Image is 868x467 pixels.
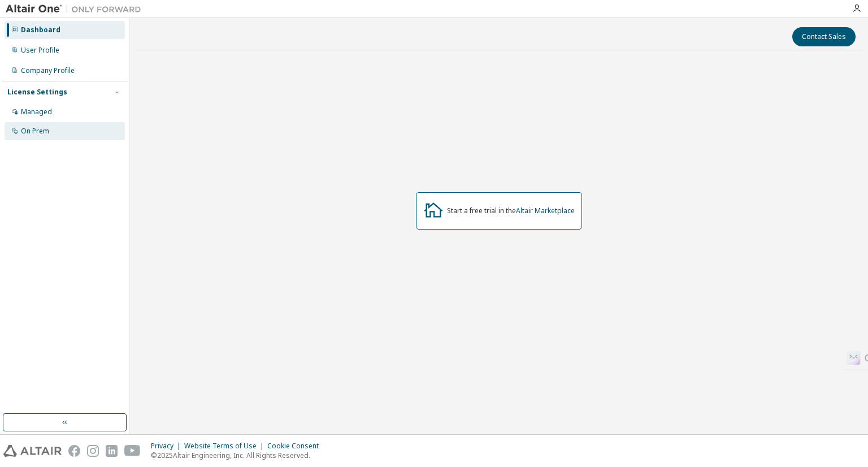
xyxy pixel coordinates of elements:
p: © 2025 Altair Engineering, Inc. All Rights Reserved. [151,451,325,460]
a: Altair Marketplace [516,206,575,215]
div: On Prem [21,127,49,136]
img: instagram.svg [87,445,99,457]
img: linkedin.svg [106,445,118,457]
div: Privacy [151,442,184,451]
div: Website Terms of Use [184,442,267,451]
img: facebook.svg [68,445,80,457]
div: User Profile [21,46,59,55]
img: altair_logo.svg [3,445,62,457]
button: Contact Sales [792,27,856,46]
div: Managed [21,107,52,116]
div: Start a free trial in the [447,206,575,215]
div: Dashboard [21,25,60,34]
div: License Settings [7,88,67,97]
img: youtube.svg [124,445,141,457]
img: Altair One [6,3,147,15]
div: Company Profile [21,66,75,75]
div: Cookie Consent [267,442,325,451]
